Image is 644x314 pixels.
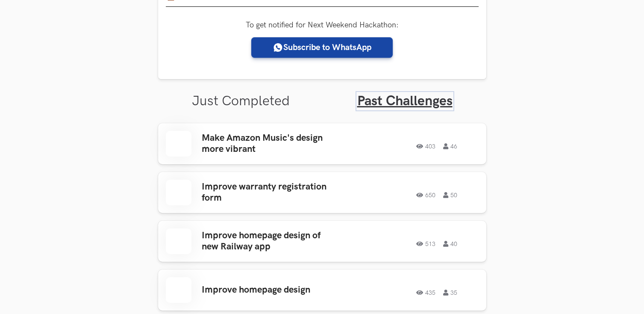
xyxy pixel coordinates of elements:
[202,133,335,155] h3: Make Amazon Music's design more vibrant
[158,270,486,311] a: Improve homepage design43535
[246,21,399,30] label: To get notified for Next Weekend Hackathon:
[202,181,335,204] h3: Improve warranty registration form
[443,290,457,296] span: 35
[416,241,435,247] span: 513
[158,79,486,110] ul: Tabs Interface
[192,93,290,110] a: Just Completed
[357,93,453,110] a: Past Challenges
[251,37,393,58] a: Subscribe to WhatsApp
[416,192,435,198] span: 650
[158,172,486,213] a: Improve warranty registration form65050
[202,284,335,296] h3: Improve homepage design
[443,241,457,247] span: 40
[416,290,435,296] span: 435
[158,221,486,262] a: Improve homepage design of new Railway app51340
[416,143,435,149] span: 403
[443,143,457,149] span: 46
[443,192,457,198] span: 50
[202,230,335,253] h3: Improve homepage design of new Railway app
[158,123,486,164] a: Make Amazon Music's design more vibrant40346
